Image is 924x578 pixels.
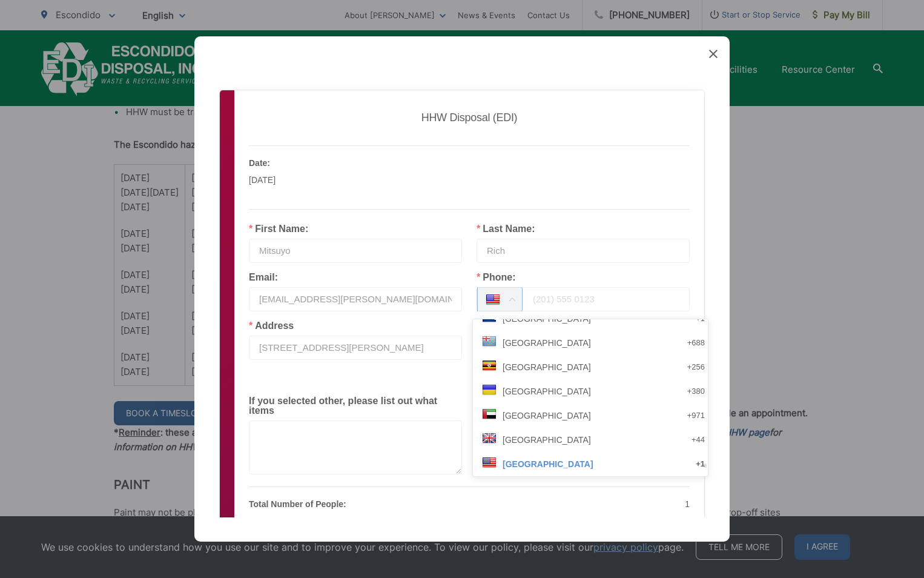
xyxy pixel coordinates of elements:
label: If you selected other, please list out what items [249,396,462,416]
p: [DATE] [249,173,460,187]
span: +256 [687,355,705,379]
span: [GEOGRAPHIC_DATA] [503,404,591,428]
span: +688 [687,331,705,355]
p: 1 [477,497,690,511]
h2: HHW Disposal (EDI) [244,105,695,131]
input: example@mail.com [249,287,462,311]
label: Address [249,321,294,331]
span: +1 [696,452,705,476]
span: +971 [687,404,705,428]
input: (201) 555 0123 [523,287,690,311]
p: Total Number of People: [249,497,462,511]
span: [GEOGRAPHIC_DATA] [503,452,593,476]
p: Date: [249,156,460,170]
span: +44 [691,428,705,452]
label: Phone: [477,273,515,282]
label: Last Name: [477,224,535,234]
span: [GEOGRAPHIC_DATA] [503,379,591,404]
span: [GEOGRAPHIC_DATA] [503,428,591,452]
span: +380 [687,379,705,404]
label: First Name: [249,224,308,234]
span: [GEOGRAPHIC_DATA] [503,355,591,379]
label: Email: [249,273,278,282]
span: [GEOGRAPHIC_DATA] [503,331,591,355]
